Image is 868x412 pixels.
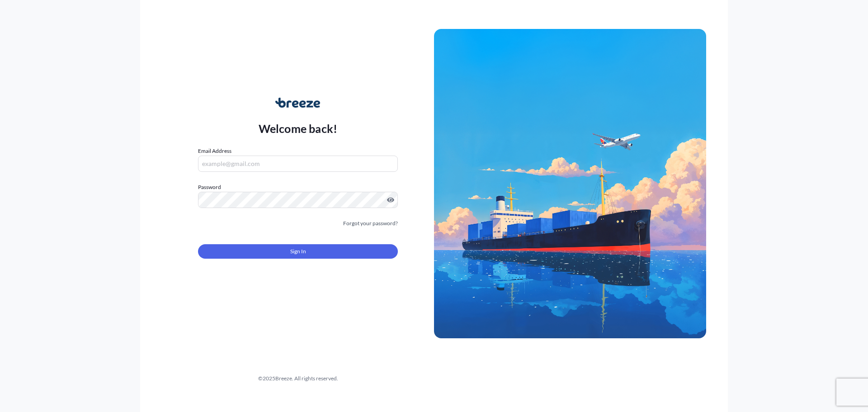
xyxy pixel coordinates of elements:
span: Sign In [290,247,306,256]
div: © 2025 Breeze. All rights reserved. [162,374,434,383]
label: Email Address [198,147,231,156]
p: Welcome back! [259,121,338,136]
a: Forgot your password? [343,219,398,228]
button: Show password [387,196,394,204]
img: Ship illustration [434,29,706,338]
button: Sign In [198,244,398,259]
label: Password [198,183,398,192]
input: example@gmail.com [198,156,398,172]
